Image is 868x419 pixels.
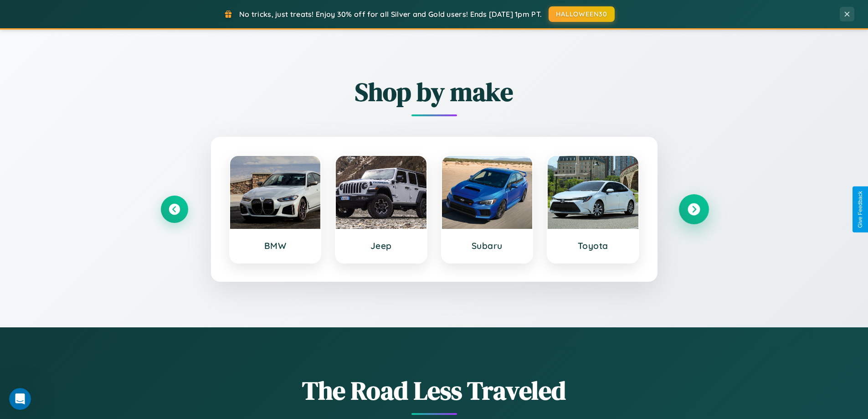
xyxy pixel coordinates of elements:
h2: Shop by make [161,74,708,109]
span: No tricks, just treats! Enjoy 30% off for all Silver and Gold users! Ends [DATE] 1pm PT. [239,10,542,19]
h1: The Road Less Traveled [161,373,708,408]
h3: Jeep [345,240,417,251]
h3: Toyota [557,240,629,251]
h3: BMW [239,240,312,251]
div: Give Feedback [857,191,863,228]
h3: Subaru [451,240,524,251]
iframe: Intercom live chat [9,388,31,410]
button: HALLOWEEN30 [549,6,615,22]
